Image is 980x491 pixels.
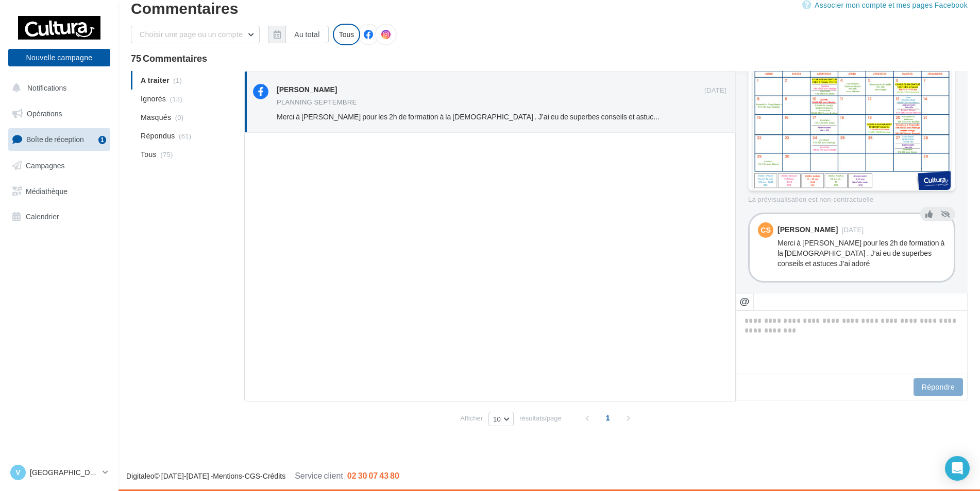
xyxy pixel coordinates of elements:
[140,30,243,39] span: Choisir une page ou un compte
[277,112,694,121] span: Merci à [PERSON_NAME] pour les 2h de formation à la [DEMOGRAPHIC_DATA] . J’ai eu de superbes cons...
[285,26,328,43] button: Au total
[277,84,337,95] div: [PERSON_NAME]
[27,83,66,92] span: Notifications
[245,471,260,480] a: CGS
[15,467,20,478] span: V
[748,191,955,204] div: La prévisualisation est non-contractuelle
[141,131,175,141] span: Répondus
[295,470,343,480] span: Service client
[6,103,112,125] a: Opérations
[98,136,106,144] div: 1
[160,150,173,159] span: (75)
[778,238,945,269] div: Merci à [PERSON_NAME] pour les 2h de formation à la [DEMOGRAPHIC_DATA] . J’ai eu de superbes cons...
[26,135,84,144] span: Boîte de réception
[277,99,357,106] div: PLANNING SEPTEMBRE
[141,149,157,160] span: Tous
[488,412,514,426] button: 10
[26,186,67,195] span: Médiathèque
[26,161,65,170] span: Campagnes
[6,77,108,99] button: Notifications
[914,378,963,396] button: Répondre
[175,113,184,121] span: (0)
[26,212,59,221] span: Calendrier
[213,471,242,480] a: Mentions
[126,471,399,480] span: © [DATE]-[DATE] - - -
[8,463,110,482] a: V [GEOGRAPHIC_DATA]
[141,94,166,104] span: Ignorés
[126,471,154,480] a: Digitaleo
[945,456,970,481] div: Open Intercom Messenger
[268,26,328,43] button: Au total
[519,413,562,423] span: résultats/page
[736,293,753,310] button: @
[460,413,483,423] span: Afficher
[841,226,864,233] span: [DATE]
[761,225,770,235] span: CS
[30,467,98,478] p: [GEOGRAPHIC_DATA]
[8,49,110,66] button: Nouvelle campagne
[263,471,285,480] a: Crédits
[704,86,726,95] span: [DATE]
[179,132,191,140] span: (61)
[333,24,361,45] div: Tous
[6,128,112,150] a: Boîte de réception1
[347,470,399,480] span: 02 30 07 43 80
[6,155,112,177] a: Campagnes
[739,296,750,306] i: @
[131,26,260,43] button: Choisir une page ou un compte
[493,415,501,423] span: 10
[6,181,112,202] a: Médiathèque
[6,206,112,227] a: Calendrier
[141,112,171,122] span: Masqués
[170,95,182,103] span: (13)
[600,410,616,426] span: 1
[778,226,838,233] div: [PERSON_NAME]
[27,109,62,118] span: Opérations
[131,54,968,63] div: 75 Commentaires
